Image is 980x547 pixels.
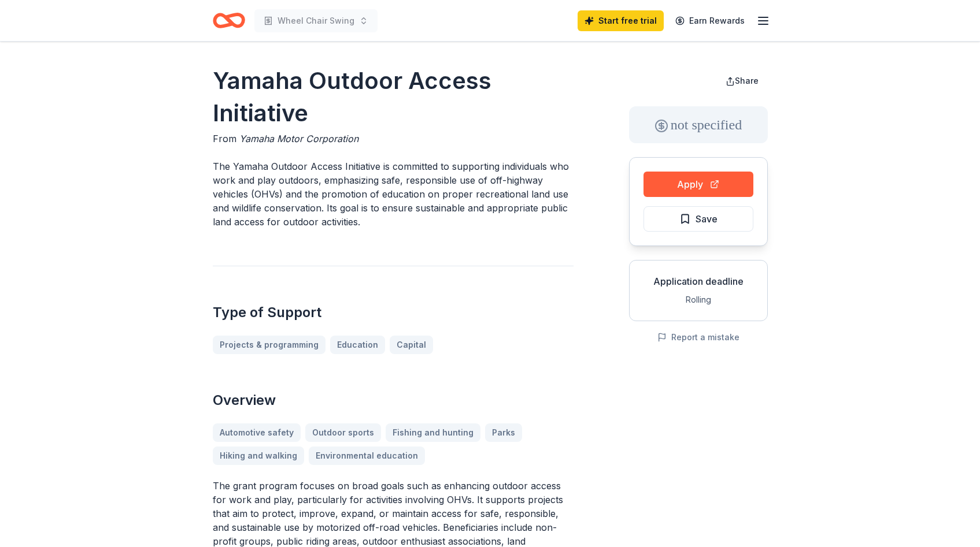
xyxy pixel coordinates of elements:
div: From [213,132,574,146]
button: Report a mistake [657,330,739,344]
a: Home [213,7,245,34]
button: Save [644,206,753,232]
a: Earn Rewards [668,10,752,31]
div: Rolling [639,293,758,307]
h1: Yamaha Outdoor Access Initiative [213,65,574,129]
button: Apply [644,172,753,197]
span: Wheel Chair Swing [278,14,354,28]
a: Start free trial [578,10,664,31]
h2: Overview [213,391,574,410]
a: Projects & programming [213,336,326,354]
div: not specified [629,106,768,143]
span: Share [735,76,759,85]
a: Capital [390,336,433,354]
div: Application deadline [639,274,758,288]
p: The Yamaha Outdoor Access Initiative is committed to supporting individuals who work and play out... [213,159,574,229]
button: Share [716,69,768,92]
span: Save [696,211,718,226]
button: Wheel Chair Swing [254,9,378,32]
a: Education [330,336,385,354]
h2: Type of Support [213,303,574,322]
span: Yamaha Motor Corporation [239,133,358,144]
